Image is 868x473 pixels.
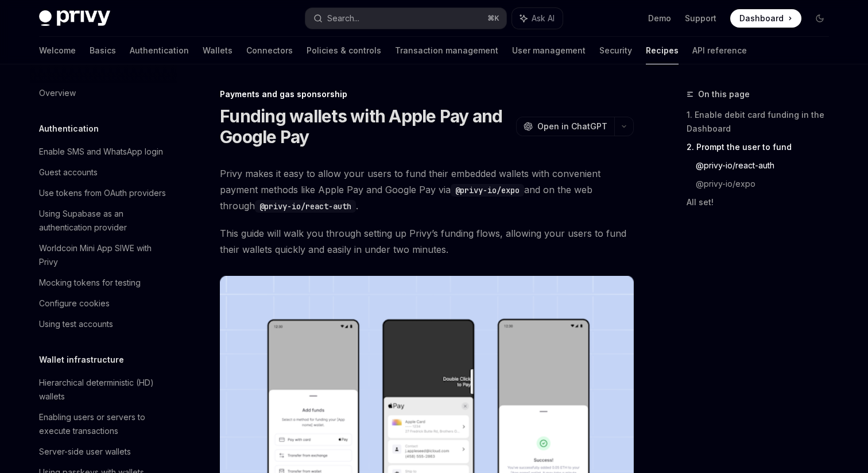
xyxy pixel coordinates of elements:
span: On this page [698,87,750,101]
div: Server-side user wallets [39,445,131,459]
button: Toggle dark mode [811,9,829,28]
div: Search... [327,11,359,25]
a: Wallets [203,37,232,64]
div: Enable SMS and WhatsApp login [39,145,163,159]
a: Dashboard [730,9,801,28]
span: Ask AI [532,13,555,24]
div: Hierarchical deterministic (HD) wallets [39,376,170,403]
a: Mocking tokens for testing [30,272,177,293]
a: Hierarchical deterministic (HD) wallets [30,372,177,407]
code: @privy-io/expo [451,184,524,197]
span: This guide will walk you through setting up Privy’s funding flows, allowing your users to fund th... [220,225,634,257]
a: Demo [648,13,671,24]
a: Security [599,37,632,64]
a: 1. Enable debit card funding in the Dashboard [687,106,838,138]
a: Use tokens from OAuth providers [30,183,177,203]
div: Overview [39,86,76,100]
span: Privy makes it easy to allow your users to fund their embedded wallets with convenient payment me... [220,166,634,214]
button: Search...⌘K [305,8,506,29]
h5: Authentication [39,122,99,136]
div: Payments and gas sponsorship [220,89,634,100]
button: Open in ChatGPT [516,117,614,136]
h1: Funding wallets with Apple Pay and Google Pay [220,106,511,147]
h5: Wallet infrastructure [39,353,124,367]
a: @privy-io/expo [696,175,838,193]
a: Authentication [130,37,189,64]
a: Guest accounts [30,162,177,183]
a: Recipes [646,37,679,64]
div: Using test accounts [39,317,113,331]
a: Worldcoin Mini App SIWE with Privy [30,238,177,272]
a: 2. Prompt the user to fund [687,138,838,156]
button: Ask AI [512,8,563,29]
div: Configure cookies [39,297,110,310]
a: Enable SMS and WhatsApp login [30,141,177,162]
div: Guest accounts [39,166,98,179]
a: Enabling users or servers to execute transactions [30,407,177,441]
a: API reference [692,37,747,64]
div: Enabling users or servers to execute transactions [39,410,170,438]
a: Overview [30,83,177,103]
a: All set! [687,193,838,211]
div: Mocking tokens for testing [39,276,141,290]
code: @privy-io/react-auth [255,200,356,213]
img: dark logo [39,10,110,26]
div: Using Supabase as an authentication provider [39,207,170,234]
a: Using Supabase as an authentication provider [30,203,177,238]
a: Support [685,13,716,24]
a: @privy-io/react-auth [696,156,838,175]
a: Policies & controls [307,37,381,64]
a: Configure cookies [30,293,177,314]
span: Open in ChatGPT [537,121,607,132]
span: Dashboard [739,13,784,24]
a: Transaction management [395,37,498,64]
div: Worldcoin Mini App SIWE with Privy [39,241,170,269]
div: Use tokens from OAuth providers [39,186,166,200]
a: Basics [90,37,116,64]
a: User management [512,37,586,64]
a: Server-side user wallets [30,441,177,462]
a: Welcome [39,37,76,64]
a: Using test accounts [30,314,177,334]
a: Connectors [246,37,293,64]
span: ⌘ K [487,14,499,23]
